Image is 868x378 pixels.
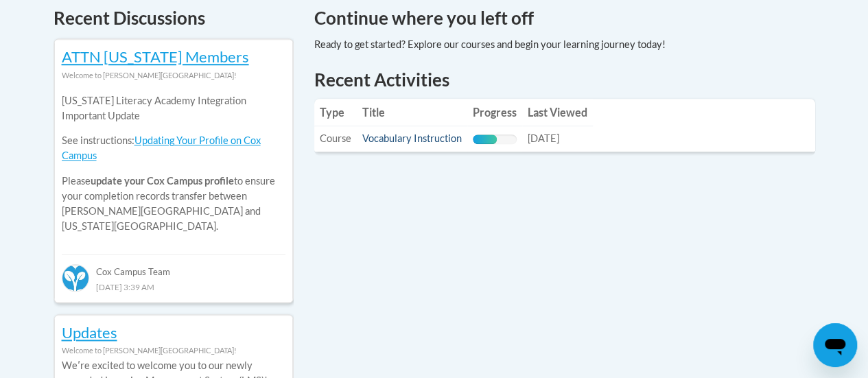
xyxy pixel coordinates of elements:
[357,99,467,126] th: Title
[62,68,285,83] div: Welcome to [PERSON_NAME][GEOGRAPHIC_DATA]!
[62,133,285,163] p: See instructions:
[528,132,559,144] span: [DATE]
[54,5,294,32] h4: Recent Discussions
[62,47,249,66] a: ATTN [US_STATE] Members
[813,323,857,367] iframe: Button to launch messaging window
[62,134,261,161] a: Updating Your Profile on Cox Campus
[522,99,593,126] th: Last Viewed
[314,5,815,32] h4: Continue where you left off
[62,254,285,279] div: Cox Campus Team
[62,93,285,123] p: [US_STATE] Literacy Academy Integration Important Update
[62,264,89,292] img: Cox Campus Team
[314,67,815,92] h1: Recent Activities
[62,323,117,342] a: Updates
[467,99,522,126] th: Progress
[473,134,497,144] div: Progress, %
[362,132,462,144] a: Vocabulary Instruction
[62,279,285,294] div: [DATE] 3:39 AM
[62,83,285,244] div: Please to ensure your completion records transfer between [PERSON_NAME][GEOGRAPHIC_DATA] and [US_...
[314,99,357,126] th: Type
[320,132,351,144] span: Course
[91,175,234,187] b: update your Cox Campus profile
[62,343,285,358] div: Welcome to [PERSON_NAME][GEOGRAPHIC_DATA]!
